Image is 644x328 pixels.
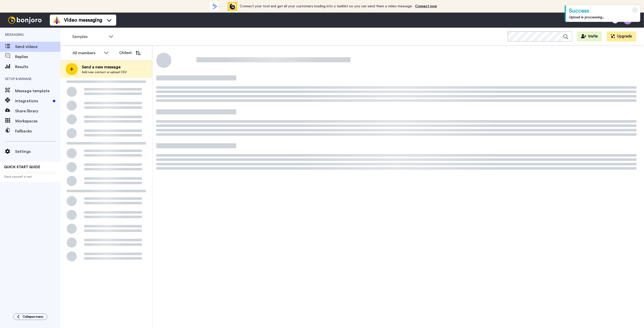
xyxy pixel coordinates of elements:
img: vm-color.svg [53,16,61,24]
span: Message template [15,88,60,94]
div: All members [72,50,101,56]
span: QUICK START GUIDE [4,165,40,169]
button: Invite [577,31,602,41]
span: Results [15,64,60,70]
span: Settings [15,149,60,155]
span: Connect your tool and get all your customers loading into a tasklist so you can send them a video... [240,5,413,8]
div: Success [569,7,637,15]
span: Send yourself a test [4,175,56,179]
span: Add new contact or upload CSV [82,70,127,74]
button: Collapse menu [13,313,47,320]
span: Samples [72,34,106,40]
img: bj-logo-header-white.svg [6,17,44,24]
span: Share library [15,108,60,114]
button: Upgrade [607,31,636,41]
div: animation [210,2,237,11]
span: Integrations [15,98,51,104]
span: Video messaging [64,17,102,24]
span: Send videos [15,44,60,50]
span: Send a new message [82,64,127,70]
span: Workspaces [15,118,60,124]
a: Connect now [415,5,437,8]
span: Collapse menu [23,315,43,319]
span: Replies [15,54,60,60]
div: Upload is processing... [569,15,637,20]
button: Oldest [115,48,144,58]
span: Fallbacks [15,128,60,134]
